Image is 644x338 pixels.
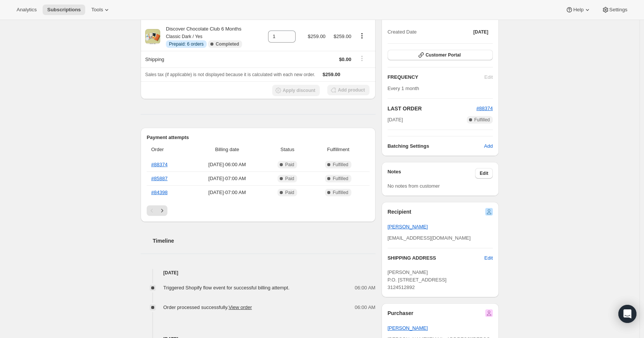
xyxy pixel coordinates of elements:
[163,304,252,310] span: Order processed successfully.
[388,254,485,262] h3: SHIPPING ADDRESS
[285,162,294,168] span: Paid
[147,141,189,158] th: Order
[153,237,376,245] h2: Timeline
[147,134,370,141] h2: Payment attempts
[333,176,348,182] span: Fulfilled
[285,176,294,182] span: Paid
[388,86,419,91] span: Every 1 month
[356,54,368,63] button: Shipping actions
[477,105,493,112] button: #88374
[484,142,493,150] span: Add
[47,7,81,13] span: Subscriptions
[151,190,167,195] a: #84398
[12,5,41,15] button: Analytics
[191,146,263,153] span: Billing date
[480,252,497,264] button: Edit
[216,41,239,47] span: Completed
[388,224,428,229] a: [PERSON_NAME]
[145,72,315,77] span: Sales tax (if applicable) is not displayed because it is calculated with each new order.
[618,305,636,323] div: Open Intercom Messenger
[388,309,413,317] h2: Purchaser
[609,7,627,13] span: Settings
[333,190,348,196] span: Fulfilled
[87,5,115,15] button: Tools
[17,7,37,13] span: Analytics
[141,269,376,277] h4: [DATE]
[474,117,490,123] span: Fulfilled
[480,140,497,152] button: Add
[388,168,475,179] h3: Notes
[388,183,440,189] span: No notes from customer
[355,284,376,292] span: 06:00 AM
[91,7,103,13] span: Tools
[145,29,160,44] img: product img
[597,5,632,15] button: Settings
[388,325,428,331] a: [PERSON_NAME]
[285,190,294,196] span: Paid
[141,51,261,67] th: Shipping
[388,105,477,112] h2: LAST ORDER
[480,170,488,176] span: Edit
[323,72,340,77] span: $259.00
[157,205,167,216] button: Next
[388,269,447,290] span: [PERSON_NAME] P.O. [STREET_ADDRESS] 3124512892
[334,34,351,39] span: $259.00
[43,5,85,15] button: Subscriptions
[426,52,461,58] span: Customer Portal
[561,5,595,15] button: Help
[473,29,488,35] span: [DATE]
[388,235,471,241] span: [EMAIL_ADDRESS][DOMAIN_NAME]
[388,208,411,216] h2: Recipient
[151,162,167,167] a: #88374
[191,175,263,182] span: [DATE] · 07:00 AM
[477,106,493,111] a: #88374
[147,205,370,216] nav: Pagination
[333,162,348,168] span: Fulfilled
[469,27,493,37] button: [DATE]
[339,57,351,62] span: $0.00
[163,285,290,291] span: Triggered Shopify flow event for successful billing attempt.
[228,304,252,310] a: View order
[475,168,493,179] button: Edit
[388,116,403,124] span: [DATE]
[388,28,417,36] span: Created Date
[169,41,204,47] span: Prepaid: 6 orders
[485,254,493,262] span: Edit
[355,304,376,311] span: 06:00 AM
[388,50,493,60] button: Customer Portal
[160,25,242,48] div: Discover Chocolate Club 6 Months
[191,161,263,168] span: [DATE] · 06:00 AM
[356,32,368,40] button: Product actions
[388,142,484,150] h6: Batching Settings
[268,146,307,153] span: Status
[151,176,167,181] a: #85887
[573,7,583,13] span: Help
[312,146,365,153] span: Fulfillment
[191,189,263,196] span: [DATE] · 07:00 AM
[166,34,202,39] small: Classic Dark / Yes
[388,73,485,81] h2: FREQUENCY
[308,34,325,39] span: $259.00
